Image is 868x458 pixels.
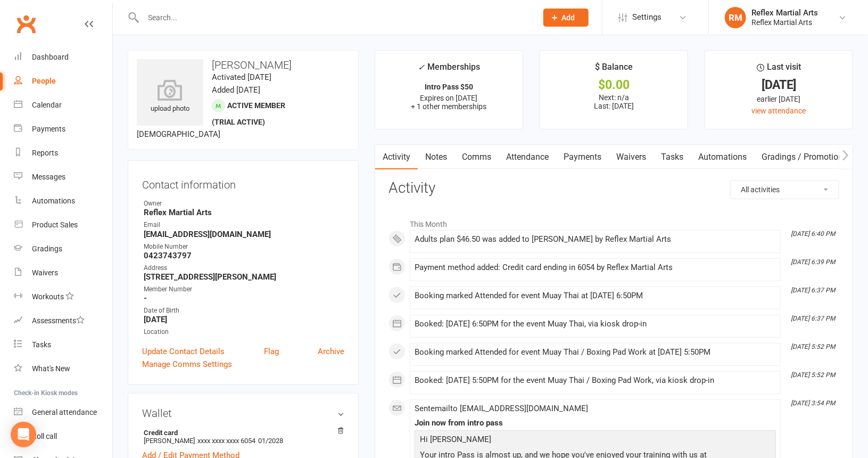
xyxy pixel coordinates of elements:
[791,343,835,350] i: [DATE] 5:52 PM
[715,93,843,105] div: earlier [DATE]
[415,419,776,428] div: Join now from intro pass
[14,357,112,381] a: What's New
[791,371,835,379] i: [DATE] 5:52 PM
[415,235,776,244] div: Adults plan $46.50 was added to [PERSON_NAME] by Reflex Martial Arts
[543,9,589,27] button: Add
[32,220,78,229] div: Product Sales
[632,5,662,29] span: Settings
[388,213,839,230] li: This Month
[32,149,58,157] div: Reports
[137,79,203,114] div: upload photo
[144,199,344,209] div: Owner
[142,407,344,419] h3: Wallet
[14,141,112,165] a: Reports
[32,408,97,416] div: General attendance
[418,62,425,72] i: ✓
[418,145,454,169] a: Notes
[14,309,112,333] a: Assessments
[318,345,344,358] a: Archive
[418,60,480,80] div: Memberships
[32,244,62,253] div: Gradings
[144,263,344,273] div: Address
[550,93,678,110] p: Next: n/a Last: [DATE]
[420,94,478,102] span: Expires on [DATE]
[32,340,51,349] div: Tasks
[144,251,344,260] strong: 0423743797
[13,11,39,37] a: Clubworx
[212,72,271,82] time: Activated [DATE]
[725,7,746,28] div: RM
[454,145,499,169] a: Comms
[14,117,112,141] a: Payments
[415,263,776,272] div: Payment method added: Credit card ending in 6054 by Reflex Martial Arts
[14,424,112,448] a: Roll call
[142,427,344,446] li: [PERSON_NAME]
[791,399,835,407] i: [DATE] 3:54 PM
[32,432,57,440] div: Roll call
[32,197,75,205] div: Automations
[212,101,285,126] span: Active member (trial active)
[32,364,70,373] div: What's New
[791,258,835,266] i: [DATE] 6:39 PM
[415,320,776,329] div: Booked: [DATE] 6:50PM for the event Muay Thai, via kiosk drop-in
[137,129,220,139] span: [DEMOGRAPHIC_DATA]
[425,83,473,91] strong: Intro Pass $50
[144,272,344,282] strong: [STREET_ADDRESS][PERSON_NAME]
[14,285,112,309] a: Workouts
[757,60,801,79] div: Last visit
[14,189,112,213] a: Automations
[264,345,279,358] a: Flag
[32,53,69,61] div: Dashboard
[32,101,62,109] div: Calendar
[14,93,112,117] a: Calendar
[142,358,232,371] a: Manage Comms Settings
[754,145,855,169] a: Gradings / Promotions
[144,208,344,217] strong: Reflex Martial Arts
[14,69,112,93] a: People
[14,400,112,424] a: General attendance kiosk mode
[14,45,112,69] a: Dashboard
[144,293,344,303] strong: -
[751,18,818,27] div: Reflex Martial Arts
[32,292,64,301] div: Workouts
[144,220,344,230] div: Email
[14,237,112,261] a: Gradings
[388,180,839,197] h3: Activity
[212,85,260,95] time: Added [DATE]
[197,437,255,445] span: xxxx xxxx xxxx 6054
[144,327,344,337] div: Location
[144,242,344,252] div: Mobile Number
[144,306,344,316] div: Date of Birth
[144,315,344,324] strong: [DATE]
[417,433,773,448] p: Hi [PERSON_NAME]
[144,230,344,239] strong: [EMAIL_ADDRESS][DOMAIN_NAME]
[32,316,85,325] div: Assessments
[142,175,344,191] h3: Contact information
[415,404,588,413] span: Sent email to [EMAIL_ADDRESS][DOMAIN_NAME]
[411,102,487,111] span: + 1 other memberships
[791,287,835,294] i: [DATE] 6:37 PM
[550,79,678,91] div: $0.00
[11,422,36,447] div: Open Intercom Messenger
[752,107,806,115] a: view attendance
[14,261,112,285] a: Waivers
[32,268,58,277] div: Waivers
[14,333,112,357] a: Tasks
[715,79,843,91] div: [DATE]
[415,348,776,357] div: Booking marked Attended for event Muay Thai / Boxing Pad Work at [DATE] 5:50PM
[14,213,112,237] a: Product Sales
[14,165,112,189] a: Messages
[142,345,225,358] a: Update Contact Details
[137,59,350,71] h3: [PERSON_NAME]
[32,77,56,85] div: People
[791,230,835,238] i: [DATE] 6:40 PM
[258,437,283,445] span: 01/2028
[415,291,776,300] div: Booking marked Attended for event Muay Thai at [DATE] 6:50PM
[32,125,65,133] div: Payments
[691,145,754,169] a: Automations
[140,10,530,25] input: Search...
[144,284,344,295] div: Member Number
[499,145,556,169] a: Attendance
[562,13,575,22] span: Add
[791,315,835,322] i: [DATE] 6:37 PM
